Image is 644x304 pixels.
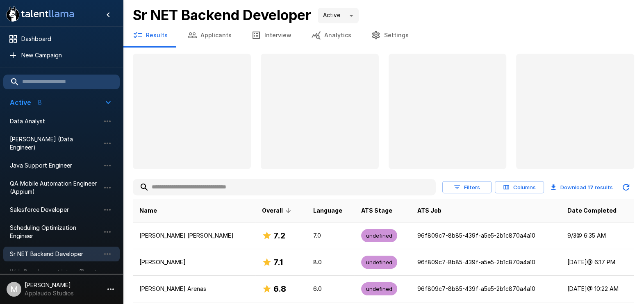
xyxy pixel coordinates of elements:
[262,206,294,216] span: Overall
[547,179,616,195] button: Download 17 results
[417,285,554,293] p: 96f809c7-8b85-439f-a5e5-2b1c870a4a10
[361,232,397,240] span: undefined
[273,229,285,242] h6: 7.2
[313,231,348,240] p: 7.0
[587,184,594,191] b: 17
[313,206,342,216] span: Language
[561,249,634,276] td: [DATE] @ 6:17 PM
[417,231,554,240] p: 96f809c7-8b85-439f-a5e5-2b1c870a4a10
[561,276,634,302] td: [DATE] @ 10:22 AM
[273,256,283,269] h6: 7.1
[133,7,311,23] b: Sr NET Backend Developer
[618,179,634,195] button: Updated Today - 10:20 AM
[301,24,361,47] button: Analytics
[361,285,397,293] span: undefined
[241,24,301,47] button: Interview
[123,24,177,47] button: Results
[361,24,419,47] button: Settings
[177,24,241,47] button: Applicants
[561,222,634,249] td: 9/3 @ 6:35 AM
[442,181,492,194] button: Filters
[273,282,286,295] h6: 6.8
[495,181,544,194] button: Columns
[139,231,249,240] p: [PERSON_NAME] [PERSON_NAME]
[139,206,157,216] span: Name
[417,206,441,216] span: ATS Job
[313,258,348,266] p: 8.0
[313,285,348,293] p: 6.0
[417,258,554,266] p: 96f809c7-8b85-439f-a5e5-2b1c870a4a10
[567,206,617,216] span: Date Completed
[139,258,249,266] p: [PERSON_NAME]
[361,206,392,216] span: ATS Stage
[361,259,397,266] span: undefined
[139,285,249,293] p: [PERSON_NAME] Arenas
[318,8,359,23] div: Active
